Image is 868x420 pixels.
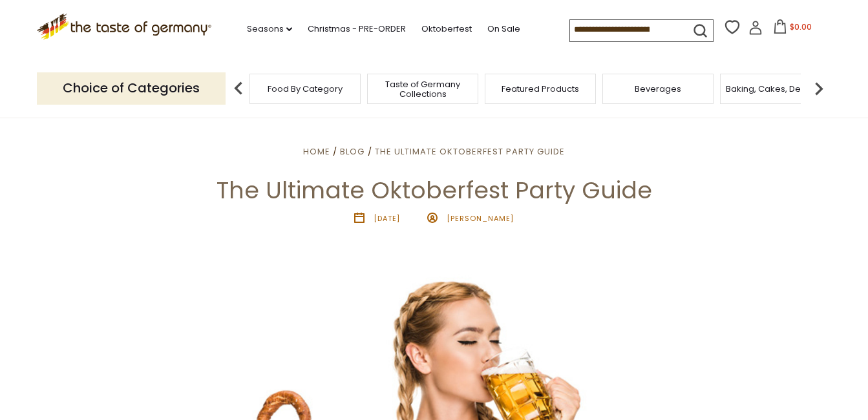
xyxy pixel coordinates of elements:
[340,145,365,158] a: Blog
[487,22,520,36] a: On Sale
[726,84,826,94] a: Baking, Cakes, Desserts
[502,84,579,94] a: Featured Products
[806,76,832,101] img: next arrow
[247,22,292,36] a: Seasons
[765,19,820,39] button: $0.00
[374,213,400,224] time: [DATE]
[308,22,406,36] a: Christmas - PRE-ORDER
[447,213,514,224] span: [PERSON_NAME]
[303,145,330,158] a: Home
[375,145,565,158] a: The Ultimate Oktoberfest Party Guide
[226,76,251,101] img: previous arrow
[790,21,812,32] span: $0.00
[37,72,226,104] p: Choice of Categories
[40,176,828,205] h1: The Ultimate Oktoberfest Party Guide
[371,79,474,99] a: Taste of Germany Collections
[635,84,681,94] a: Beverages
[421,22,472,36] a: Oktoberfest
[268,84,343,94] a: Food By Category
